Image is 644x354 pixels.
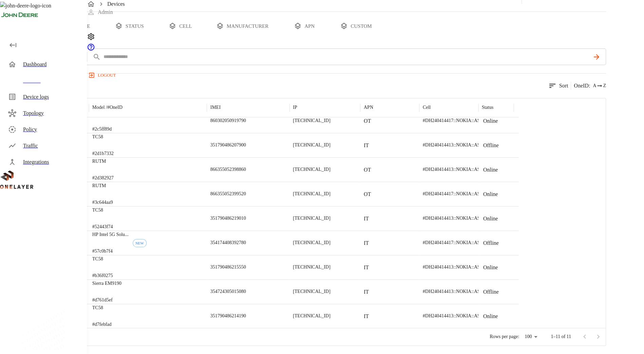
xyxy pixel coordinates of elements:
[87,70,118,81] button: logout
[364,141,369,150] p: IT
[92,304,112,311] p: TC58
[293,288,330,295] p: [TECHNICAL_ID]
[482,104,493,111] p: Status
[293,117,330,124] p: [TECHNICAL_ID]
[92,231,129,238] p: HP Intel 5G Solution 5000
[92,182,113,189] p: RUTM
[559,82,568,90] p: Sort
[293,313,330,319] p: [TECHNICAL_ID]
[133,239,147,247] div: First seen: 09/09/2025 03:33:50 AM
[98,8,113,16] p: Admin
[87,46,95,52] span: Support Portal
[210,288,246,295] p: 354724305015080
[364,117,371,125] p: OT
[210,117,246,124] p: 860302050919790
[483,239,499,247] p: Offline
[483,117,498,125] p: Online
[423,240,485,245] span: #DH240414417::NOKIA::ASIB
[210,239,246,246] p: 354174408392780
[92,134,114,140] p: TC58
[423,142,485,147] span: #DH240414413::NOKIA::ASIB
[423,191,485,196] span: #DH240414417::NOKIA::ASIB
[423,167,485,172] span: #DH240414413::NOKIA::ASIB
[364,166,371,174] p: OT
[87,46,95,52] a: onelayer-support
[423,118,485,123] span: #DH240414417::NOKIA::ASIB
[522,332,540,342] div: 100
[293,166,330,173] p: [TECHNICAL_ID]
[107,105,123,110] span: # OneID
[574,82,590,90] p: OneID :
[423,264,485,270] span: #DH240414413::NOKIA::ASIB
[92,321,112,328] p: #d7febfad
[92,223,113,230] p: #52443f74
[92,199,113,206] p: #3c644aa9
[483,263,498,272] p: Online
[364,288,369,296] p: IT
[423,313,485,318] span: #DH240414413::NOKIA::ASIB
[87,70,644,81] a: logout
[293,104,297,111] p: IP
[364,190,371,198] p: OT
[210,104,220,111] p: IMEI
[210,166,246,173] p: 866355052398860
[293,142,330,149] p: [TECHNICAL_ID]
[364,239,369,247] p: IT
[92,175,114,181] p: #2d382927
[293,215,330,222] p: [TECHNICAL_ID]
[364,104,373,111] p: APN
[92,248,129,255] p: #57c0b7f4
[483,141,499,150] p: Offline
[210,142,246,149] p: 351790486207900
[92,104,123,111] p: Model /
[293,239,330,246] p: [TECHNICAL_ID]
[364,215,369,223] p: IT
[92,256,113,262] p: TC58
[483,215,498,223] p: Online
[210,264,246,271] p: 351790486215550
[92,126,112,133] p: #2c5ff89d
[423,104,430,111] p: Cell
[423,289,485,294] span: #DH240414413::NOKIA::ASIB
[210,313,246,319] p: 351790486214190
[483,190,498,198] p: Online
[92,280,122,287] p: Sierra EM9190
[483,312,498,320] p: Online
[92,158,114,165] p: RUTM
[92,150,114,157] p: #2d1b7332
[483,288,499,296] p: Offline
[551,333,571,340] p: 1–11 of 11
[293,264,330,271] p: [TECHNICAL_ID]
[210,215,246,222] p: 351790486219010
[423,216,485,221] span: #DH240414413::NOKIA::ASIB
[593,82,596,89] span: A
[364,263,369,272] p: IT
[92,207,113,214] p: TC58
[603,82,606,89] span: Z
[483,166,498,174] p: Online
[490,333,519,340] p: Rows per page:
[210,191,246,197] p: 866355052399520
[133,241,146,245] span: NEW
[92,272,113,279] p: #b36f0275
[293,191,330,197] p: [TECHNICAL_ID]
[92,297,122,303] p: #d761d5ef
[364,312,369,320] p: IT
